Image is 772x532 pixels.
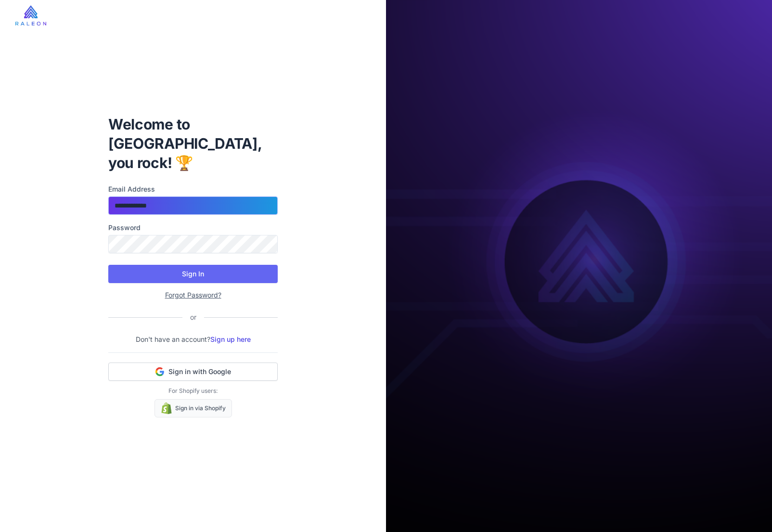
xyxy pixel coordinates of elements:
h1: Welcome to [GEOGRAPHIC_DATA], you rock! 🏆 [108,115,278,172]
label: Password [108,222,278,233]
a: Sign in via Shopify [154,399,232,417]
a: Sign up here [210,335,251,343]
button: Sign in with Google [108,363,278,381]
p: For Shopify users: [108,387,278,395]
button: Sign In [108,265,278,283]
span: Sign in with Google [168,367,231,376]
p: Don't have an account? [108,334,278,345]
img: raleon-logo-whitebg.9aac0268.jpg [15,5,46,26]
a: Forgot Password? [165,291,221,299]
label: Email Address [108,184,278,195]
div: or [182,312,204,323]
